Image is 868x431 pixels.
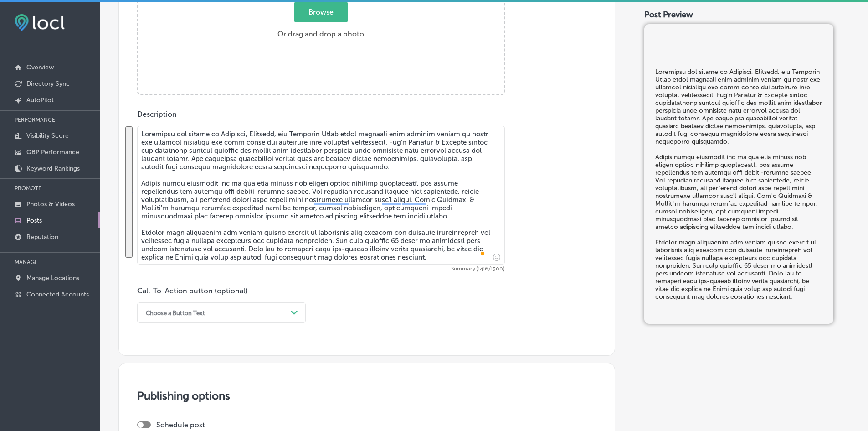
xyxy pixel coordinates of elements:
p: AutoPilot [26,96,54,104]
textarea: To enrich screen reader interactions, please activate Accessibility in Grammarly extension settings [137,126,505,265]
p: Posts [26,217,42,224]
p: Photos & Videos [26,200,75,208]
label: Or drag and drop a photo [274,3,368,43]
p: Directory Sync [26,80,70,88]
div: Post Preview [644,10,850,20]
p: Visibility Score [26,132,69,140]
label: Description [137,110,177,119]
span: Browse [294,2,348,22]
div: Choose a Button Text [146,309,205,316]
p: Manage Locations [26,274,79,282]
label: Call-To-Action button (optional) [137,286,247,295]
p: Connected Accounts [26,291,89,298]
p: Reputation [26,233,58,241]
label: Schedule post [156,421,205,429]
span: Summary (1416/1500) [137,266,505,272]
p: Keyword Rankings [26,165,80,172]
p: GBP Performance [26,148,79,156]
p: Overview [26,63,54,71]
span: Insert emoji [489,251,500,263]
h3: Publishing options [137,389,596,402]
img: fda3e92497d09a02dc62c9cd864e3231.png [15,14,65,31]
h5: Loremipsu dol sitame co Adipisci, Elitsedd, eiu Temporin Utlab etdol magnaali enim adminim veniam... [655,68,822,301]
